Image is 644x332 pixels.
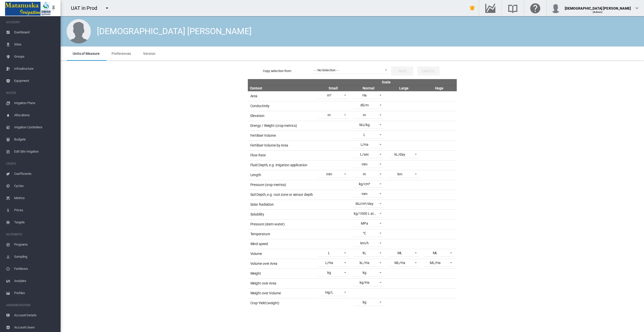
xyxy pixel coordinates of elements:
[73,52,99,56] span: Units of Measure
[314,68,339,72] div: - - No Selection - -
[325,290,334,294] div: mg/L
[14,216,57,228] span: Targets
[394,261,406,265] div: ML/Ha
[469,5,475,11] md-icon: icon-bell-ring
[248,140,316,150] td: Fertiliser Volume by Area
[248,111,316,121] td: Elevation
[360,152,369,156] div: L/sec
[433,251,438,255] div: ML
[391,66,413,76] button: Save
[248,209,316,219] td: Solubility
[359,182,370,186] div: kg/cm²
[363,172,366,176] div: m
[386,85,421,91] th: Large
[430,261,441,265] div: ML/Ha
[14,287,57,299] span: Profiles
[14,204,57,216] span: Prices
[248,91,316,101] td: Area
[361,143,369,147] div: L/Ha
[14,168,57,180] span: Coefficients
[102,3,112,13] button: icon-menu-down
[362,192,368,196] div: mm
[351,85,386,91] th: Normal
[397,172,402,176] div: km
[14,97,57,109] span: Irrigation Plans
[248,131,316,140] td: Fertiliser Volume
[248,170,316,180] td: Length
[248,160,316,170] td: Fluid Depth, e.g. irrigation application
[360,261,369,265] div: kL/Ha
[248,190,316,200] td: Soil Depth, e.g. root zone or sensor depth
[248,121,316,131] td: Energy / Weight (crop metrics)
[14,26,57,38] span: Dashboard
[71,5,102,12] div: UAT in Prod
[328,113,331,117] div: m
[6,230,57,239] span: NUTRIENTS
[248,259,316,269] td: Volume over Area
[14,251,57,263] span: Sampling
[97,25,252,37] div: [DEMOGRAPHIC_DATA] [PERSON_NAME]
[143,52,155,56] span: Version
[327,271,331,275] div: kg
[248,239,316,249] td: Wind speed
[362,93,367,97] div: Ha
[248,278,316,288] td: Weight over Area
[14,109,57,121] span: Allocations
[359,123,370,127] div: MJ/kg
[6,18,57,26] span: ACCOUNT
[248,180,316,190] td: Pressure (crop metrics)
[421,85,457,91] th: Huge
[248,269,316,278] td: Weight
[507,5,519,11] md-icon: Search the knowledge base
[327,93,331,97] div: m²
[14,275,57,287] span: Analytes
[363,300,366,304] div: kg
[263,69,313,73] label: Copy selection from:
[14,63,57,75] span: Infrastructure
[326,172,332,176] div: mm
[363,271,366,275] div: kg
[248,229,316,239] td: Temperature
[360,241,369,245] div: km/h
[397,251,402,255] div: ML
[14,263,57,275] span: Fertilisers
[248,219,316,229] td: Pressure (stem water)
[361,221,368,225] div: MPa
[112,52,131,56] span: Preferences
[67,19,91,43] img: male.jpg
[363,133,365,137] div: L
[14,239,57,251] span: Programs
[14,192,57,204] span: Metrics
[14,51,57,63] span: Groups
[394,152,405,156] div: kL/day
[5,2,50,16] img: Matanuska_LOGO.png
[360,280,369,284] div: kg/Ha
[467,3,477,13] button: icon-bell-ring
[248,101,316,111] td: Conductivity
[362,162,368,166] div: mm
[315,79,457,85] th: Scale
[6,301,57,309] span: ADMINISTRATION
[14,133,57,146] span: Budgets
[484,5,496,11] md-icon: Go to the Data Hub
[565,4,631,9] div: [DEMOGRAPHIC_DATA] [PERSON_NAME]
[6,89,57,97] span: WATER
[6,160,57,168] span: CROPS
[248,150,316,160] td: Flow Rate
[14,146,57,158] span: Edit Site Irrigation
[354,211,382,216] div: kg/1000 L at 15°C
[363,231,366,235] div: °C
[356,202,373,206] div: MJ/m²/day
[417,66,440,76] button: Cancel
[14,309,57,321] span: Account Details
[14,180,57,192] span: Cycles
[551,3,561,13] img: profile.jpg
[14,38,57,51] span: Sites
[14,75,57,87] span: Equipment
[14,121,57,133] span: Irrigation Controllers
[104,5,110,11] md-icon: icon-menu-down
[593,11,603,13] span: (Admin)
[248,288,316,298] td: Weight over Volume
[325,261,333,265] div: L/Ha
[248,298,316,308] td: Crop Yield (weight)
